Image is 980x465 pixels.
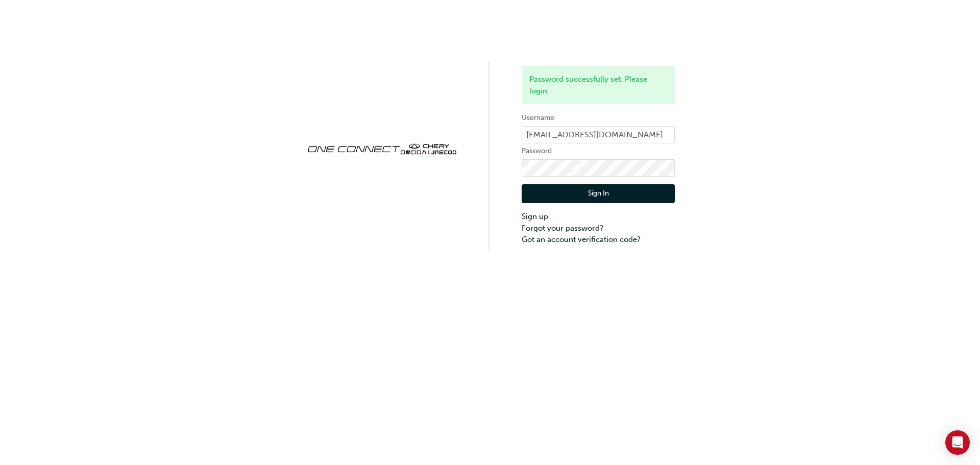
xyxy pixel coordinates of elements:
input: Username [522,126,675,143]
a: Forgot your password? [522,223,675,234]
a: Got an account verification code? [522,234,675,246]
label: Username [522,112,675,124]
div: Password successfully set. Please login. [522,66,675,104]
img: oneconnect [305,135,458,161]
a: Sign up [522,211,675,223]
button: Sign In [522,184,675,204]
div: Open Intercom Messenger [945,430,970,455]
label: Password [522,145,675,157]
